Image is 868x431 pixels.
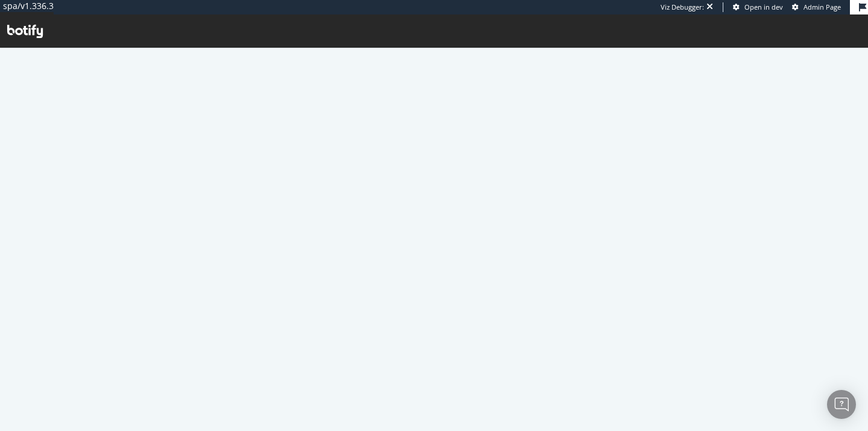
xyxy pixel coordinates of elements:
[827,390,856,419] div: Open Intercom Messenger
[744,2,783,11] span: Open in dev
[661,2,704,12] div: Viz Debugger:
[733,2,783,12] a: Open in dev
[804,2,841,11] span: Admin Page
[792,2,841,12] a: Admin Page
